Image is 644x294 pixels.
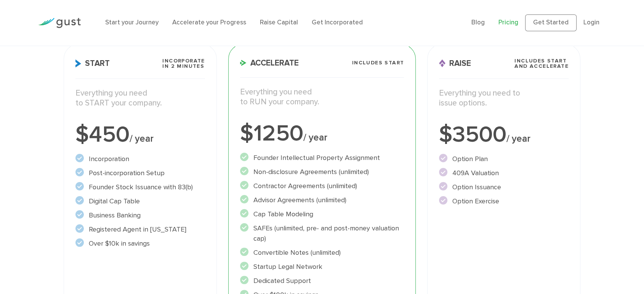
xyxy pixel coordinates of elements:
span: Includes START and ACCELERATE [514,58,569,69]
li: Startup Legal Network [240,262,404,272]
span: / year [130,133,154,144]
li: Option Exercise [439,196,569,206]
img: Start Icon X2 [75,59,81,67]
a: Pricing [498,19,518,26]
li: Post-incorporation Setup [75,168,205,178]
li: Founder Intellectual Property Assignment [240,153,404,163]
li: Non-disclosure Agreements (unlimited) [240,167,404,177]
a: Start your Journey [105,19,159,26]
div: $3500 [439,123,569,146]
a: Raise Capital [260,19,298,26]
div: $450 [75,123,205,146]
li: Convertible Notes (unlimited) [240,248,404,258]
p: Everything you need to RUN your company. [240,87,404,107]
li: Cap Table Modeling [240,209,404,219]
li: Dedicated Support [240,276,404,286]
span: Incorporate in 2 Minutes [162,58,205,69]
li: Digital Cap Table [75,196,205,206]
a: Blog [471,19,485,26]
img: Accelerate Icon [240,60,247,66]
p: Everything you need to START your company. [75,88,205,109]
li: Option Issuance [439,182,569,192]
li: 409A Valuation [439,168,569,178]
li: Registered Agent in [US_STATE] [75,224,205,235]
span: Start [75,59,110,67]
li: Over $10k in savings [75,238,205,249]
a: Accelerate your Progress [172,19,246,26]
p: Everything you need to issue options. [439,88,569,109]
li: Founder Stock Issuance with 83(b) [75,182,205,192]
img: Gust Logo [38,18,81,28]
span: / year [303,132,327,143]
span: Raise [439,59,471,67]
a: Get Started [525,14,577,31]
li: Option Plan [439,154,569,164]
span: / year [506,133,530,144]
a: Login [583,19,599,26]
li: Business Banking [75,210,205,220]
li: Advisor Agreements (unlimited) [240,195,404,205]
li: Contractor Agreements (unlimited) [240,181,404,191]
span: Accelerate [240,59,299,67]
span: Includes START [352,60,404,66]
div: $1250 [240,122,404,145]
a: Get Incorporated [312,19,363,26]
li: Incorporation [75,154,205,164]
img: Raise Icon [439,59,445,67]
li: SAFEs (unlimited, pre- and post-money valuation cap) [240,223,404,244]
